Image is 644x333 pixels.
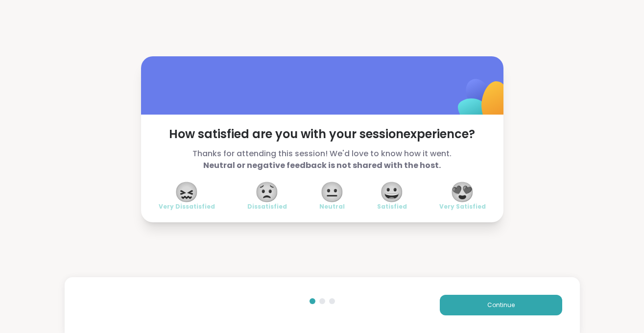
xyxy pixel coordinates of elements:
[435,53,532,151] img: ShareWell Logomark
[255,183,279,201] span: 😟
[440,295,562,315] button: Continue
[159,126,486,142] span: How satisfied are you with your session experience?
[247,203,287,211] span: Dissatisfied
[450,183,475,201] span: 😍
[487,301,515,309] span: Continue
[159,148,486,171] span: Thanks for attending this session! We'd love to know how it went.
[174,183,199,201] span: 😖
[380,183,404,201] span: 😀
[439,203,486,211] span: Very Satisfied
[377,203,407,211] span: Satisfied
[159,203,215,211] span: Very Dissatisfied
[320,183,344,201] span: 😐
[319,203,345,211] span: Neutral
[203,160,441,171] b: Neutral or negative feedback is not shared with the host.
